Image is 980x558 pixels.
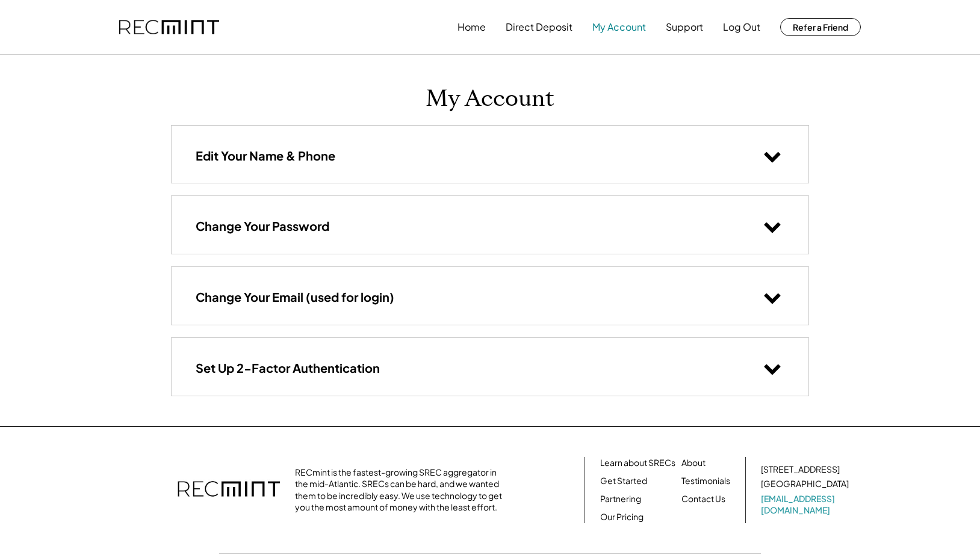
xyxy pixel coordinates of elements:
img: recmint-logotype%403x.png [178,469,280,511]
a: Testimonials [681,475,730,487]
button: Home [457,15,486,39]
a: About [681,457,706,469]
a: Contact Us [681,493,725,505]
h3: Edit Your Name & Phone [196,148,335,164]
a: Partnering [600,493,641,505]
h3: Set Up 2-Factor Authentication [196,360,380,376]
img: recmint-logotype%403x.png [119,20,219,35]
a: Our Pricing [600,511,644,523]
div: [STREET_ADDRESS] [761,464,840,476]
div: RECmint is the fastest-growing SREC aggregator in the mid-Atlantic. SRECs can be hard, and we wan... [295,467,509,514]
button: Log Out [723,15,760,39]
h3: Change Your Password [196,218,329,234]
button: Refer a Friend [780,18,861,36]
a: [EMAIL_ADDRESS][DOMAIN_NAME] [761,493,851,517]
button: Support [666,15,703,39]
div: [GEOGRAPHIC_DATA] [761,478,849,490]
a: Learn about SRECs [600,457,675,469]
button: My Account [592,15,646,39]
a: Get Started [600,475,647,487]
h1: My Account [426,85,554,113]
button: Direct Deposit [506,15,572,39]
h3: Change Your Email (used for login) [196,289,394,305]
